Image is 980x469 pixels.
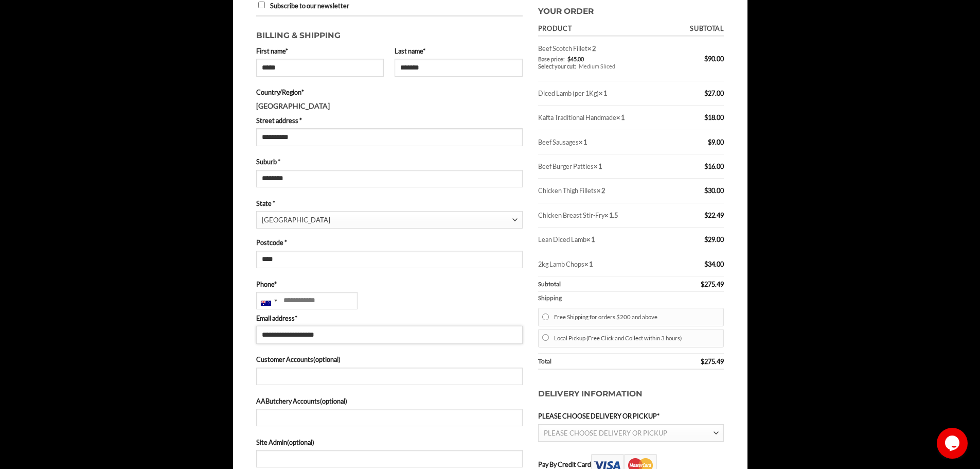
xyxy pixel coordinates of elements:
td: Beef Scotch Fillet [538,37,670,81]
bdi: 34.00 [704,260,724,268]
label: Email address [256,313,523,323]
span: $ [704,186,708,195]
td: Kafta Traditional Handmade [538,106,670,130]
th: Shipping [538,292,724,305]
th: Total [538,354,670,370]
div: Medium Sliced [538,63,664,70]
bdi: 29.00 [704,235,724,244]
td: Chicken Thigh Fillets [538,179,670,203]
bdi: 90.00 [704,55,724,63]
strong: × 1 [594,162,602,170]
span: Subscribe to our newsletter [270,2,349,10]
td: Lean Diced Lamb [538,228,670,252]
bdi: 27.00 [704,89,724,97]
span: $ [567,56,571,62]
label: Country/Region [256,87,523,97]
dt: Base price: [538,56,565,63]
strong: × 1 [579,138,587,146]
bdi: 275.49 [701,357,724,366]
label: Pay By Credit Card [538,460,657,468]
label: Site Admin [256,437,523,447]
td: Beef Sausages [538,130,670,154]
strong: × 1 [599,89,607,97]
dt: Select your cut: [538,63,576,70]
label: First name [256,46,384,56]
span: PLEASE CHOOSE DELIVERY OR PICKUP [544,429,667,437]
span: $ [704,260,708,268]
strong: × 1 [584,260,593,268]
strong: × 1 [616,113,625,121]
label: State [256,198,523,209]
h3: Delivery Information [538,377,724,411]
span: 45.00 [567,56,584,62]
bdi: 22.49 [704,211,724,219]
label: Free Shipping for orders $200 and above [554,310,719,324]
strong: × 2 [587,44,596,53]
span: (optional) [320,397,347,405]
div: Australia: +61 [257,292,280,309]
strong: [GEOGRAPHIC_DATA] [256,101,330,110]
label: Suburb [256,157,523,167]
strong: × 1 [586,235,595,244]
span: $ [704,162,708,170]
span: New South Wales [262,212,512,229]
strong: × 2 [597,186,605,195]
label: PLEASE CHOOSE DELIVERY OR PICKUP [538,411,724,421]
input: Subscribe to our newsletter [258,2,265,8]
td: Chicken Breast Stir-Fry [538,203,670,228]
span: $ [704,113,708,121]
iframe: chat widget [937,428,970,459]
th: Product [538,22,670,37]
bdi: 30.00 [704,186,724,195]
span: $ [704,235,708,244]
label: Street address [256,115,523,126]
label: Postcode [256,237,523,248]
label: Local Pickup (Free Click and Collect within 3 hours) [554,332,719,345]
label: AAButchery Accounts [256,396,523,406]
span: $ [701,280,704,288]
th: Subtotal [538,276,670,292]
span: $ [704,55,708,63]
td: Diced Lamb (per 1Kg) [538,81,670,106]
td: Beef Burger Patties [538,154,670,179]
span: $ [701,357,704,366]
span: (optional) [287,438,314,446]
th: Subtotal [669,22,724,37]
span: $ [704,211,708,219]
label: Customer Accounts [256,354,523,364]
bdi: 275.49 [701,280,724,288]
label: Last name [395,46,523,56]
bdi: 9.00 [708,138,724,146]
h3: Billing & Shipping [256,24,523,42]
strong: × 1.5 [604,211,618,219]
bdi: 16.00 [704,162,724,170]
span: (optional) [313,355,341,363]
span: $ [704,89,708,97]
span: $ [708,138,711,146]
td: 2kg Lamb Chops [538,252,670,276]
bdi: 18.00 [704,113,724,121]
span: State [256,211,523,229]
label: Phone [256,279,523,289]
